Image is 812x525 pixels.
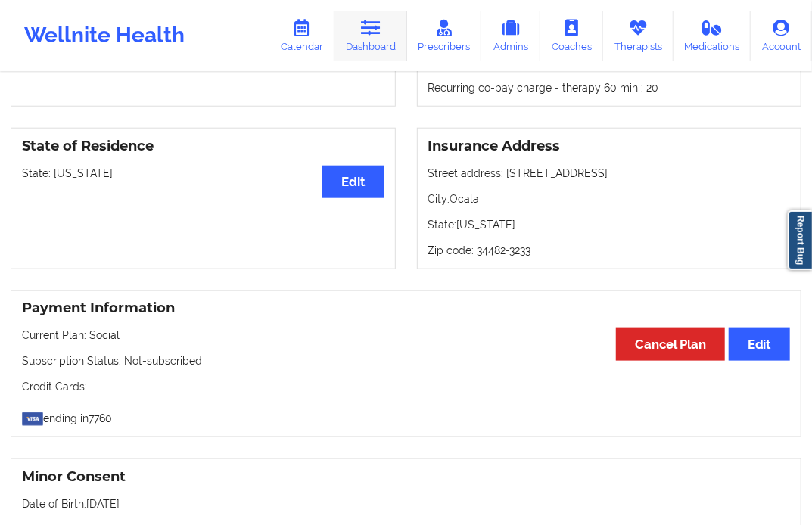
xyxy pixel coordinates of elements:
p: Current Plan: Social [22,328,790,343]
p: Credit Cards: [22,379,790,394]
h3: Payment Information [22,300,790,317]
p: City: Ocala [428,191,791,207]
a: Coaches [540,11,603,61]
h3: Insurance Address [428,138,791,155]
p: Street address: [STREET_ADDRESS] [428,166,791,181]
a: Therapists [603,11,674,61]
a: Dashboard [334,11,407,61]
p: Subscription Status: Not-subscribed [22,353,790,368]
p: State: [US_STATE] [22,166,384,181]
a: Report Bug [788,210,812,270]
button: Edit [729,328,790,360]
h3: State of Residence [22,138,384,155]
h3: Minor Consent [22,468,790,486]
a: Medications [674,11,751,61]
p: Date of Birth: [DATE] [22,496,790,511]
button: Cancel Plan [616,328,725,360]
p: Recurring co-pay charge - therapy 60 min : 20 [428,80,791,95]
p: ending in 7760 [22,405,790,426]
a: Admins [481,11,540,61]
p: State: [US_STATE] [428,217,791,232]
button: Edit [322,166,384,198]
a: Prescribers [407,11,482,61]
a: Account [751,11,812,61]
p: Zip code: 34482-3233 [428,243,791,258]
a: Calendar [269,11,334,61]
